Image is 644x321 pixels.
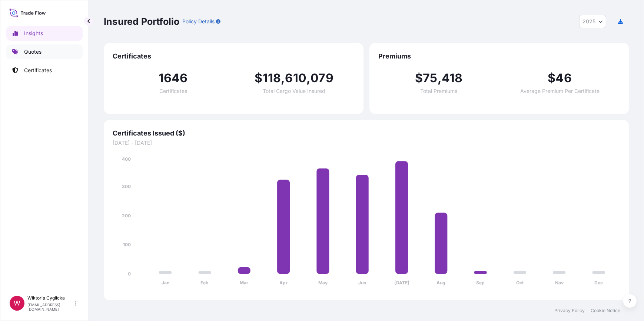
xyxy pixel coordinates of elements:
span: , [438,72,442,84]
tspan: Feb [201,280,209,286]
p: Policy Details [182,18,215,25]
a: Quotes [6,44,83,59]
span: 118 [263,72,281,84]
tspan: 100 [123,242,131,248]
tspan: 200 [122,213,131,218]
span: $ [255,72,263,84]
tspan: Mar [240,280,248,286]
p: Insights [24,30,43,37]
span: 2025 [582,18,595,25]
a: Certificates [6,63,83,78]
a: Privacy Policy [554,308,585,314]
a: Insights [6,26,83,41]
span: 75 [423,72,437,84]
p: Quotes [24,48,42,56]
span: 610 [285,72,307,84]
span: W [14,300,20,307]
tspan: 300 [122,184,131,189]
p: Insured Portfolio [104,16,179,27]
p: [EMAIL_ADDRESS][DOMAIN_NAME] [27,302,73,311]
span: , [306,72,311,84]
a: Cookie Notice [591,308,620,314]
span: Total Premiums [420,88,457,94]
span: Average Premium Per Certificate [520,88,600,94]
span: Certificates [113,52,355,61]
span: Total Cargo Value Insured [263,88,325,94]
tspan: Aug [437,280,446,286]
p: Certificates [24,67,52,74]
span: Certificates Issued ($) [113,129,620,138]
span: $ [548,72,555,84]
span: Premiums [378,52,620,61]
tspan: [DATE] [394,280,409,286]
span: Certificates [159,88,187,94]
p: Wiktoria Cyglicka [27,295,73,301]
tspan: Dec [594,280,603,286]
tspan: Sep [476,280,485,286]
span: 418 [442,72,463,84]
tspan: Apr [279,280,288,286]
tspan: Jun [358,280,366,286]
span: $ [415,72,423,84]
tspan: May [318,280,328,286]
tspan: 400 [122,156,131,162]
span: [DATE] - [DATE] [113,139,620,147]
span: 46 [556,72,572,84]
span: , [281,72,285,84]
span: 1646 [159,72,188,84]
tspan: Nov [555,280,564,286]
tspan: Jan [162,280,169,286]
button: Year Selector [579,15,606,28]
tspan: Oct [516,280,524,286]
span: 079 [311,72,333,84]
tspan: 0 [128,271,131,277]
